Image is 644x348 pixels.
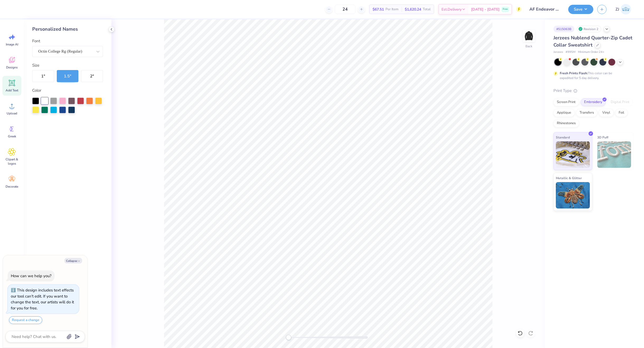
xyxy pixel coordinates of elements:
span: Jerzees [553,50,563,54]
div: Foil [615,109,628,117]
span: [DATE] - [DATE] [471,7,500,12]
div: This design includes text effects our tool can't edit. If you want to change the text, our artist... [11,287,74,311]
div: Back [525,44,532,49]
div: Screen Print [553,98,579,106]
button: 2" [81,70,103,82]
div: Transfers [576,109,597,117]
label: Size [32,62,39,68]
div: This color can be expedited for 5 day delivery. [560,71,625,80]
img: Metallic & Glitter [556,182,590,208]
span: Est. Delivery [441,7,462,12]
span: Standard [556,134,570,140]
span: Designs [6,65,18,69]
div: Embroidery [581,98,606,106]
span: Minimum Order: 24 + [578,50,604,54]
strong: Fresh Prints Flash: [560,71,588,75]
span: Image AI [6,42,18,47]
span: 3D Puff [597,134,608,140]
span: ZJ [615,6,619,12]
img: Zhor Junavee Antocan [621,4,631,15]
button: Collapse [64,258,82,263]
div: Applique [553,109,575,117]
div: Personalized Names [32,26,103,33]
span: Metallic & Glitter [556,175,582,181]
div: Revision 2 [577,26,601,32]
span: Total [423,7,431,12]
span: Greek [8,134,16,138]
span: Per Item [386,7,398,12]
button: Save [568,5,593,14]
img: 3D Puff [597,141,631,168]
div: How can we help you? [11,273,51,279]
div: Accessibility label [286,335,291,340]
button: Request a change [9,316,42,324]
span: $1,620.24 [405,7,421,12]
input: Untitled Design [525,4,564,15]
a: ZJ [613,4,633,15]
input: – – [335,4,355,14]
div: Vinyl [599,109,614,117]
span: Jerzees Nublend Quarter-Zip Cadet Collar Sweatshirt [553,35,632,48]
label: Font [32,38,40,44]
span: Add Text [6,88,18,92]
button: 1" [32,70,54,82]
img: Back [524,31,534,41]
img: Standard [556,141,590,168]
button: 1.5" [57,70,79,82]
span: $67.51 [373,7,384,12]
span: Decorate [6,184,18,189]
div: Rhinestones [553,119,579,127]
div: Digital Print [607,98,633,106]
label: Color [32,87,103,94]
span: Free [503,7,508,11]
div: # 515063B [553,26,574,32]
span: Upload [7,111,17,115]
span: Clipart & logos [3,157,21,166]
span: # 995M [566,50,575,54]
div: Print Type [553,88,633,94]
